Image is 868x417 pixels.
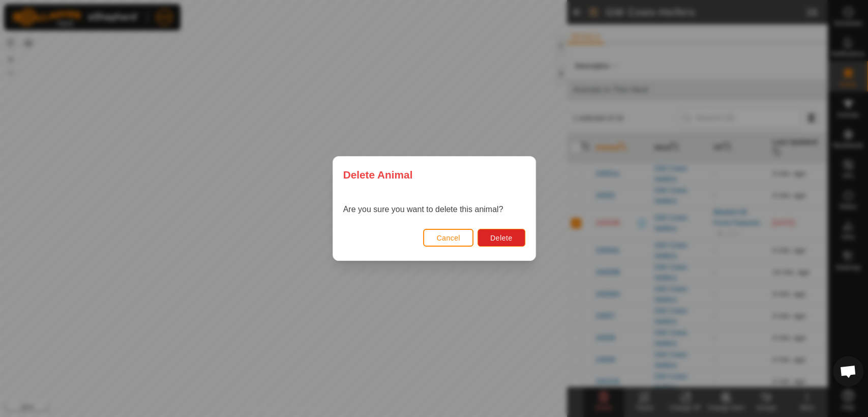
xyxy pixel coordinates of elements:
[833,356,863,386] div: Open chat
[477,229,525,247] button: Delete
[423,229,473,247] button: Cancel
[436,234,460,242] span: Cancel
[343,205,503,214] span: Are you sure you want to delete this animal?
[333,157,535,193] div: Delete Animal
[490,234,512,242] span: Delete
